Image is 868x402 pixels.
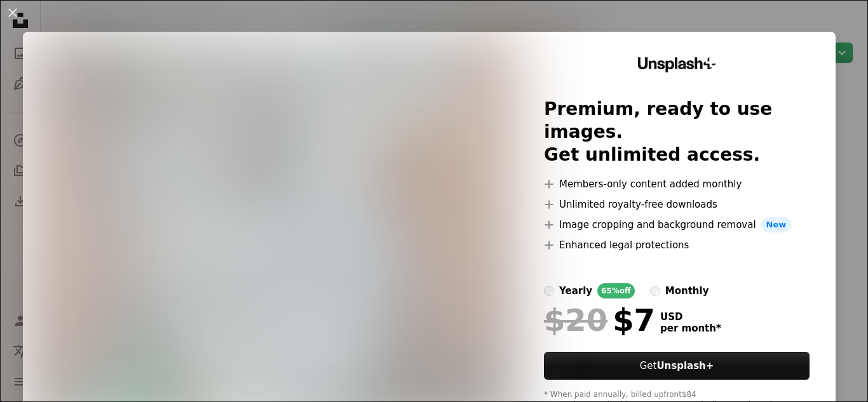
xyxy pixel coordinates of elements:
h2: Premium, ready to use images. Get unlimited access. [544,98,810,166]
button: GetUnsplash+ [544,352,810,380]
span: New [761,217,792,232]
input: yearly65%off [544,286,554,296]
div: $7 [544,304,655,337]
input: monthly [650,286,660,296]
li: Members-only content added monthly [544,177,810,192]
span: per month * [660,323,721,334]
li: Enhanced legal protections [544,238,810,253]
li: Image cropping and background removal [544,217,810,232]
div: 65% off [597,283,635,298]
div: monthly [665,283,709,298]
span: $20 [544,304,607,337]
div: yearly [559,283,592,298]
span: USD [660,311,721,323]
strong: Unsplash+ [656,360,714,372]
li: Unlimited royalty-free downloads [544,197,810,212]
